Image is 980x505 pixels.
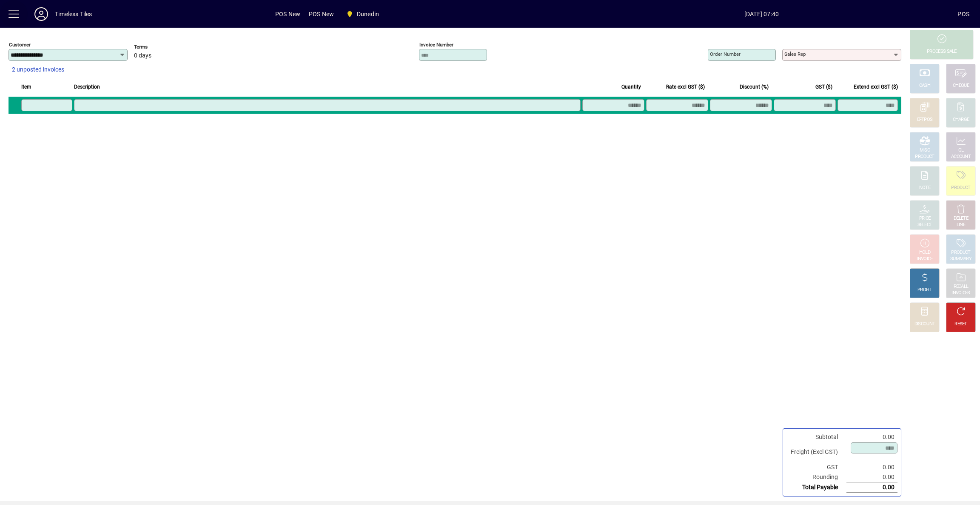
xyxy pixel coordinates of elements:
[846,472,897,482] td: 0.00
[920,147,930,154] div: MISC
[666,82,705,92] span: Rate excl GST ($)
[919,215,931,222] div: PRICE
[919,83,930,89] div: CASH
[915,154,934,160] div: PRODUCT
[740,82,769,92] span: Discount (%)
[786,432,846,442] td: Subtotal
[914,321,935,327] div: DISCOUNT
[55,7,92,21] div: Timeless Tiles
[917,256,932,262] div: INVOICE
[786,482,846,493] td: Total Payable
[21,82,31,92] span: Item
[919,250,930,256] div: HOLD
[419,42,453,48] mat-label: Invoice number
[854,82,898,92] span: Extend excl GST ($)
[74,82,100,92] span: Description
[710,51,741,57] mat-label: Order number
[846,462,897,472] td: 0.00
[917,222,932,228] div: SELECT
[786,472,846,482] td: Rounding
[958,147,964,154] div: GL
[951,185,970,191] div: PRODUCT
[786,462,846,472] td: GST
[951,250,970,256] div: PRODUCT
[953,117,969,123] div: CHARGE
[9,42,31,48] mat-label: Customer
[9,62,68,77] button: 2 unposted invoices
[786,442,846,462] td: Freight (Excl GST)
[917,117,933,123] div: EFTPOS
[954,321,967,327] div: RESET
[954,215,968,222] div: DELETE
[927,49,957,55] div: PROCESS SALE
[275,7,300,21] span: POS New
[951,154,971,160] div: ACCOUNT
[957,7,969,21] div: POS
[919,185,930,191] div: NOTE
[957,222,965,228] div: LINE
[815,82,832,92] span: GST ($)
[134,44,185,50] span: Terms
[357,7,379,21] span: Dunedin
[953,83,969,89] div: CHEQUE
[12,65,64,74] span: 2 unposted invoices
[566,7,958,21] span: [DATE] 07:40
[784,51,806,57] mat-label: Sales rep
[954,284,969,290] div: RECALL
[309,7,334,21] span: POS New
[846,432,897,442] td: 0.00
[917,287,932,293] div: PROFIT
[846,482,897,493] td: 0.00
[621,82,641,92] span: Quantity
[28,6,55,22] button: Profile
[342,6,382,22] span: Dunedin
[134,52,151,59] span: 0 days
[950,256,971,262] div: SUMMARY
[952,290,970,296] div: INVOICES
